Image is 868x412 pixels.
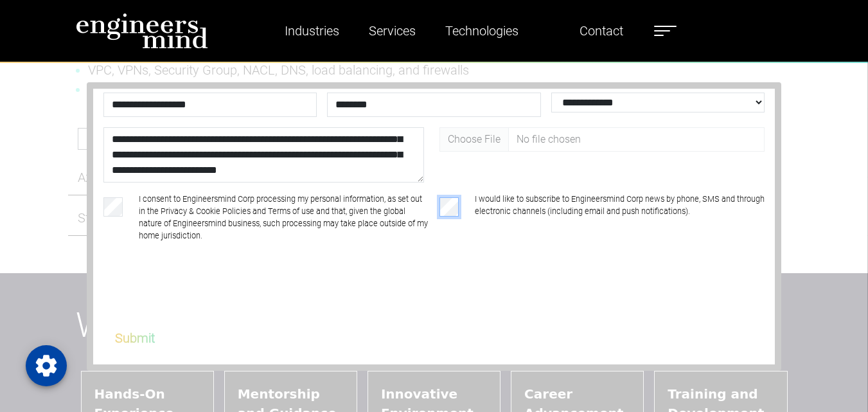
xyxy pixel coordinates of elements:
a: Industries [279,16,344,46]
label: I would like to subscribe to Engineersmind Corp news by phone, SMS and through electronic channel... [475,193,765,242]
a: Technologies [440,16,524,46]
iframe: reCAPTCHA [106,274,301,325]
label: I consent to Engineersmind Corp processing my personal information, as set out in the Privacy & C... [139,193,429,242]
a: Services [364,16,421,46]
img: logo [76,13,208,49]
a: Contact [574,16,628,46]
button: Submit [98,325,172,352]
